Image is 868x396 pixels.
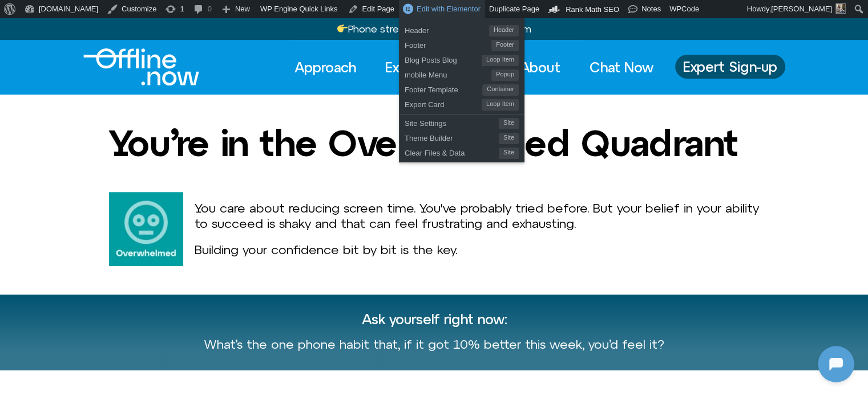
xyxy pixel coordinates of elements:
span: Clear Files & Data [405,144,499,159]
span: Site [499,148,519,159]
span: Popup [491,70,519,81]
a: About [510,55,571,80]
h3: Building your confidence bit by bit is the key. [195,242,760,257]
div: Logo [83,48,180,85]
span: Container [482,84,519,96]
h2: [DOMAIN_NAME] [34,7,175,22]
a: Clear Files & DataSite [399,144,524,159]
a: Phone stress? Try a2-step quizfor calm [337,23,532,35]
span: Theme Builder [405,129,499,144]
a: Theme BuilderSite [399,129,524,144]
iframe: Botpress [818,346,854,382]
a: Expert CardLoop Item [399,96,524,111]
nav: Menu [284,55,664,80]
span: Loop Item [482,99,519,111]
span: mobile Menu [405,66,491,81]
svg: Close Chatbot Button [199,5,219,25]
span: Footer Template [405,81,482,96]
span: Loop Item [482,55,519,66]
img: N5FCcHC.png [10,6,29,24]
textarea: Message Input [19,296,177,307]
a: HeaderHeader [399,22,524,36]
span: Rank Math SEO [566,5,619,14]
span: Expert Card [405,96,482,111]
span: Footer [405,36,491,51]
img: Offline.Now logo in white. Text of the words offline.now with a line going through the "O" [83,48,199,85]
a: mobile MenuPopup [399,66,524,81]
a: Experts [375,55,444,80]
a: FooterFooter [399,36,524,51]
span: Edit with Elementor [417,5,481,13]
span: Site Settings [405,115,499,129]
h3: You care about reducing screen time. You've probably tried before. But your belief in your abilit... [195,201,760,231]
span: Site [499,133,519,144]
a: Blog Posts BlogLoop Item [399,51,524,66]
a: Chat Now [579,55,664,80]
img: N5FCcHC.png [91,169,137,214]
svg: Restart Conversation Button [180,5,199,25]
a: Site SettingsSite [399,115,524,129]
a: Approach [284,55,366,80]
span: Header [405,22,489,36]
span: Site [499,118,519,129]
span: [PERSON_NAME] [771,5,832,13]
span: Footer [491,40,519,51]
span: Header [489,25,519,36]
h1: You’re in the Overwhelmed Quadrant [109,123,738,163]
span: Expert Sign-up [683,59,777,74]
button: Expand Header Button [3,3,225,27]
h1: [DOMAIN_NAME] [71,226,158,242]
svg: Voice Input Button [195,292,213,311]
img: 👉 [337,23,348,34]
a: Expert Sign-up [675,55,785,79]
a: Footer TemplateContainer [399,81,524,96]
span: Blog Posts Blog [405,51,482,66]
div: What’s the one phone habit that, if it got 10% better this week, you’d feel it? [204,336,664,353]
h3: Ask yourself right now: [109,312,760,326]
